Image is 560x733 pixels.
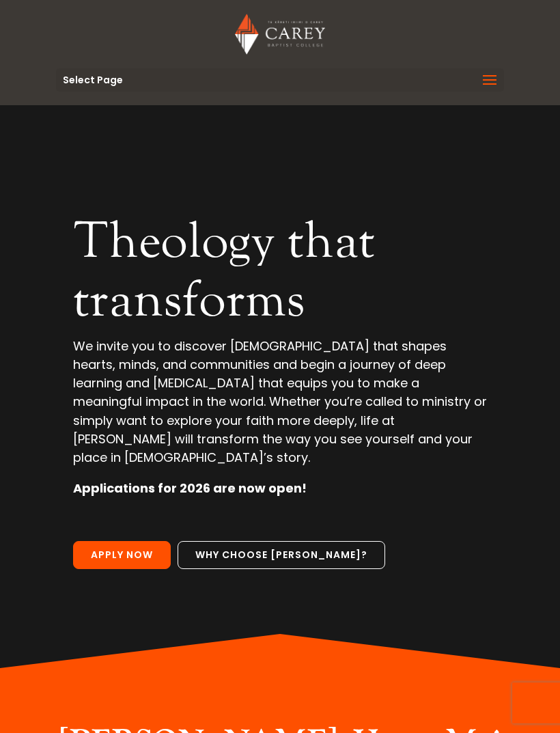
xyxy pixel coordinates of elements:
strong: Applications for 2026 are now open! [73,480,307,497]
img: Carey Baptist College [235,14,324,55]
a: Apply Now [73,541,171,570]
h2: Theology that transforms [73,212,487,337]
a: Why choose [PERSON_NAME]? [178,541,385,570]
span: Select Page [63,75,123,85]
p: We invite you to discover [DEMOGRAPHIC_DATA] that shapes hearts, minds, and communities and begin... [73,337,487,479]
